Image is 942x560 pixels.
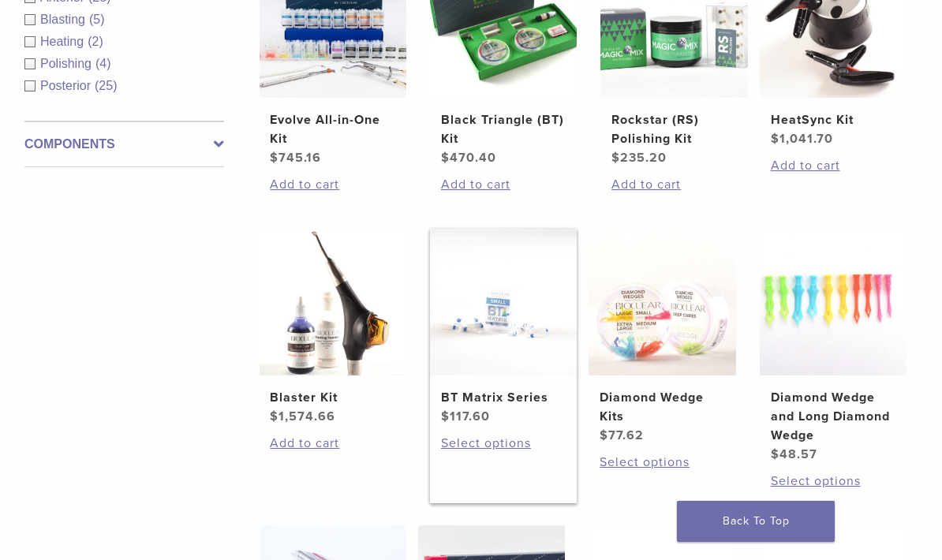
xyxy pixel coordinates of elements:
h2: Black Triangle (BT) Kit [441,110,566,148]
h2: BT Matrix Series [441,388,566,407]
a: Back To Top [677,501,835,542]
a: BT Matrix SeriesBT Matrix Series $117.60 [430,229,577,426]
span: Blasting [40,13,89,26]
h2: Diamond Wedge Kits [600,388,724,426]
bdi: 745.16 [270,150,321,166]
a: Add to cart: “Evolve All-in-One Kit” [270,175,394,194]
a: Add to cart: “Black Triangle (BT) Kit” [441,175,566,194]
span: (25) [95,79,117,92]
span: $ [600,427,608,443]
a: Add to cart: “HeatSync Kit” [771,156,895,175]
h2: Rockstar (RS) Polishing Kit [611,110,736,148]
h2: Diamond Wedge and Long Diamond Wedge [771,388,895,445]
bdi: 1,041.70 [771,131,833,147]
h2: Evolve All-in-One Kit [270,110,394,148]
a: Blaster KitBlaster Kit $1,574.66 [260,229,406,426]
a: Select options for “BT Matrix Series” [441,434,566,453]
a: Select options for “Diamond Wedge Kits” [600,453,724,472]
a: Diamond Wedge and Long Diamond WedgeDiamond Wedge and Long Diamond Wedge $48.57 [760,229,906,464]
bdi: 1,574.66 [270,409,335,424]
span: $ [441,409,450,424]
img: Diamond Wedge and Long Diamond Wedge [760,229,906,375]
span: $ [441,150,450,166]
bdi: 235.20 [611,150,667,166]
label: Components [24,135,224,154]
a: Select options for “Diamond Wedge and Long Diamond Wedge” [771,472,895,491]
bdi: 470.40 [441,150,496,166]
bdi: 117.60 [441,409,490,424]
span: $ [771,131,779,147]
span: Polishing [40,57,95,70]
span: $ [771,446,779,462]
span: (4) [95,57,111,70]
span: (5) [89,13,105,26]
h2: Blaster Kit [270,388,394,407]
img: Blaster Kit [260,229,406,375]
a: Diamond Wedge KitsDiamond Wedge Kits $77.62 [589,229,735,445]
span: (2) [88,35,103,48]
img: BT Matrix Series [430,229,577,375]
a: Add to cart: “Rockstar (RS) Polishing Kit” [611,175,736,194]
span: Heating [40,35,88,48]
span: $ [611,150,620,166]
bdi: 77.62 [600,427,644,443]
img: Diamond Wedge Kits [589,229,735,375]
span: $ [270,150,278,166]
bdi: 48.57 [771,446,817,462]
a: Add to cart: “Blaster Kit” [270,434,394,453]
span: $ [270,409,278,424]
span: Posterior [40,79,95,92]
h2: HeatSync Kit [771,110,895,129]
